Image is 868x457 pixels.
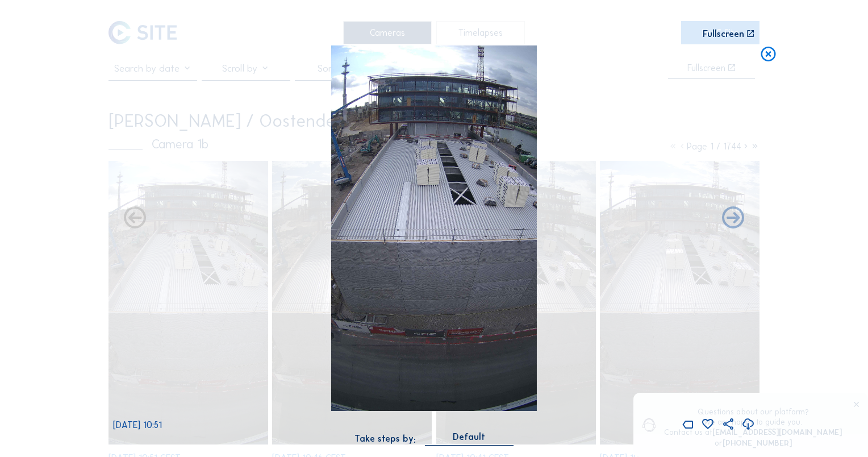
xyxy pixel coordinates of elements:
div: Default [453,432,485,442]
i: Forward [122,205,148,232]
i: Back [720,205,746,232]
div: Default [425,432,514,445]
span: [DATE] 10:51 [113,419,162,430]
img: Image [331,45,537,411]
div: Take steps by: [354,434,416,443]
div: Fullscreen [703,30,744,39]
